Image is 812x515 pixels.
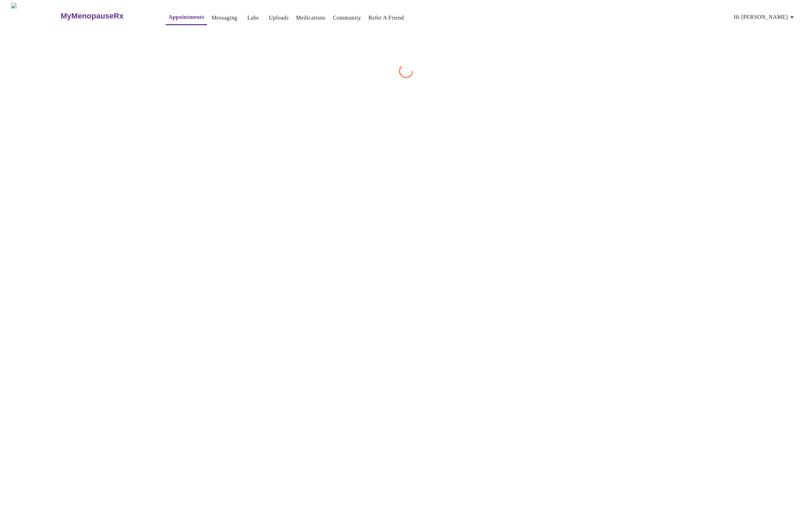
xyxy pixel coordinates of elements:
a: Uploads [269,13,289,23]
a: Labs [247,13,259,23]
button: Messaging [209,11,240,25]
button: Labs [242,11,264,25]
a: Appointments [168,12,204,22]
img: MyMenopauseRx Logo [11,3,60,29]
h3: MyMenopauseRx [61,12,124,21]
a: Medications [296,13,325,23]
button: Refer a Friend [366,11,407,25]
a: MyMenopauseRx [60,4,152,28]
button: Uploads [266,11,292,25]
button: Appointments [166,10,207,25]
button: Medications [293,11,328,25]
a: Community [333,13,361,23]
a: Messaging [212,13,237,23]
span: Hi [PERSON_NAME] [734,12,796,22]
button: Community [330,11,364,25]
a: Refer a Friend [369,13,404,23]
button: Hi [PERSON_NAME] [731,10,799,24]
